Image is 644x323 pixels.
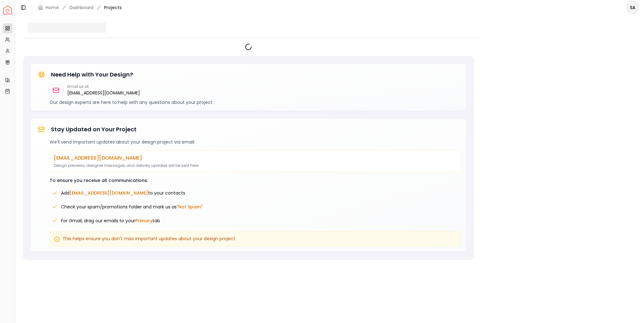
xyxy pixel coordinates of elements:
[50,139,461,145] p: We'll send important updates about your design project via email:
[69,190,148,196] span: [EMAIL_ADDRESS][DOMAIN_NAME]
[177,204,203,210] span: "Not Spam"
[61,204,203,210] span: Check your spam/promotions folder and mark us as
[626,1,639,14] button: SA
[51,70,133,79] h5: Need Help with Your Design?
[67,84,140,89] p: Email us at
[51,125,136,134] h5: Stay Updated on Your Project
[46,4,59,11] a: Home
[3,6,12,14] img: Spacejoy Logo
[61,218,160,224] span: For Gmail, drag our emails to your tab
[38,4,122,11] nav: breadcrumb
[50,99,461,105] p: Our design experts are here to help with any questions about your project.
[3,6,12,14] a: Spacejoy
[135,218,153,224] span: Primary
[67,89,140,97] a: [EMAIL_ADDRESS][DOMAIN_NAME]
[63,235,236,242] span: This helps ensure you don't miss important updates about your design project.
[50,177,461,184] p: To ensure you receive all communications:
[69,4,93,11] a: Dashboard
[54,154,457,162] p: [EMAIL_ADDRESS][DOMAIN_NAME]
[104,4,122,11] span: Projects
[627,2,638,13] span: SA
[61,190,185,196] span: Add to your contacts
[54,163,457,168] p: Design previews, designer messages, and delivery updates will be sent here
